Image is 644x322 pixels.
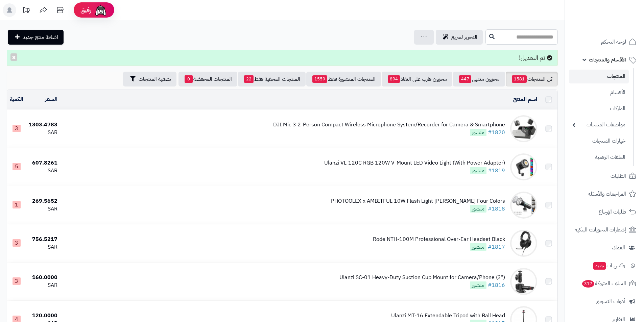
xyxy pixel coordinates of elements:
a: طلبات الإرجاع [569,204,640,220]
a: المنتجات المنشورة فقط1559 [306,72,381,86]
span: منشور [470,129,486,136]
span: اضافة منتج جديد [23,33,58,41]
div: Ulanzi SC-01 Heavy-Duty Suction Cup Mount for Camera/Phone (3") [339,274,505,281]
a: اسم المنتج [513,95,537,103]
a: #1816 [488,281,505,289]
span: جديد [593,262,606,270]
div: PHOTOOLEX x AMBITFUL 10W Flash Light [PERSON_NAME] Four Colors [331,197,505,205]
img: ai-face.png [94,3,108,17]
span: 1581 [512,75,527,83]
span: المراجعات والأسئلة [588,189,626,199]
img: Ulanzi VL-120C RGB 120W V-Mount LED Video Light (With Power Adapter) [510,153,537,180]
span: السلات المتروكة [581,279,626,288]
a: مخزون منتهي447 [453,72,505,86]
a: السلات المتروكة317 [569,275,640,292]
div: Ulanzi MT-16 Extendable Tripod with Ball Head [391,312,505,320]
span: تصفية المنتجات [139,75,171,83]
div: 160.0000 [29,274,57,281]
a: الأقسام [569,85,629,100]
a: خيارات المنتجات [569,134,629,148]
span: لوحة التحكم [601,37,626,47]
div: تم التعديل! [7,50,558,66]
div: SAR [29,243,57,251]
a: الكمية [10,95,23,103]
span: منشور [470,167,486,174]
img: DJI Mic 3 2-Person Compact Wireless Microphone System/Recorder for Camera & Smartphone [510,115,537,142]
a: الطلبات [569,168,640,184]
a: المنتجات [569,70,629,83]
div: Ulanzi VL-120C RGB 120W V-Mount LED Video Light (With Power Adapter) [324,159,505,167]
span: رفيق [80,6,91,14]
div: 269.5652 [29,197,57,205]
span: الأقسام والمنتجات [589,55,626,65]
a: المراجعات والأسئلة [569,186,640,202]
a: العملاء [569,240,640,256]
a: #1818 [488,205,505,213]
a: #1817 [488,243,505,251]
div: 756.5217 [29,236,57,243]
div: DJI Mic 3 2-Person Compact Wireless Microphone System/Recorder for Camera & Smartphone [273,121,505,129]
span: 1 [13,201,21,208]
a: السعر [45,95,57,103]
span: 447 [459,75,471,83]
a: أدوات التسويق [569,293,640,309]
div: SAR [29,167,57,175]
div: SAR [29,129,57,137]
span: وآتس آب [593,261,625,270]
a: مواصفات المنتجات [569,118,629,132]
span: منشور [470,281,486,289]
img: Ulanzi SC-01 Heavy-Duty Suction Cup Mount for Camera/Phone (3") [510,268,537,295]
a: وآتس آبجديد [569,257,640,274]
div: 607.8261 [29,159,57,167]
button: تصفية المنتجات [123,72,176,86]
span: 0 [185,75,193,83]
span: 3 [13,125,21,132]
a: المنتجات المخفضة0 [178,72,237,86]
a: مخزون قارب على النفاذ894 [382,72,452,86]
span: 894 [388,75,400,83]
button: × [10,53,17,61]
div: SAR [29,205,57,213]
div: 120.0000 [29,312,57,320]
span: 1559 [312,75,327,83]
a: إشعارات التحويلات البنكية [569,222,640,238]
span: الطلبات [611,171,626,181]
a: تحديثات المنصة [18,3,35,19]
span: أدوات التسويق [596,297,625,306]
div: 1303.4783 [29,121,57,129]
a: التحرير لسريع [436,30,483,45]
div: Rode NTH-100M Professional Over-Ear Headset Black [373,236,505,243]
a: #1819 [488,167,505,175]
span: منشور [470,205,486,213]
span: التحرير لسريع [451,33,477,41]
span: إشعارات التحويلات البنكية [575,225,626,234]
span: منشور [470,243,486,251]
span: العملاء [612,243,625,252]
span: 3 [13,239,21,247]
span: 3 [13,277,21,285]
a: الملفات الرقمية [569,150,629,165]
span: 5 [13,163,21,170]
a: المنتجات المخفية فقط22 [238,72,306,86]
a: لوحة التحكم [569,34,640,50]
a: كل المنتجات1581 [506,72,558,86]
img: PHOTOOLEX x AMBITFUL 10W Flash Light Photography Spotlight Four Colors [510,192,537,219]
a: الماركات [569,101,629,116]
span: طلبات الإرجاع [599,207,626,217]
span: 317 [582,280,594,288]
div: SAR [29,281,57,289]
span: 22 [244,75,254,83]
img: Rode NTH-100M Professional Over-Ear Headset Black [510,230,537,257]
a: اضافة منتج جديد [8,30,64,45]
a: #1820 [488,128,505,137]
